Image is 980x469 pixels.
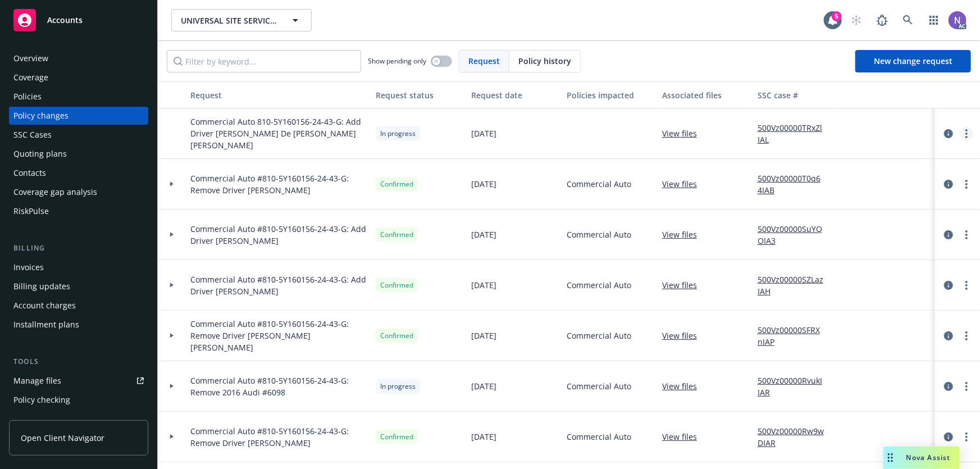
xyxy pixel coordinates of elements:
[960,228,973,242] a: more
[942,380,955,393] a: circleInformation
[518,55,571,67] span: Policy history
[158,260,186,311] div: Toggle Row Expanded
[897,9,919,31] a: Search
[758,425,833,449] a: 500Vz00000Rw9wDIAR
[567,380,631,392] span: Commercial Auto
[960,329,973,343] a: more
[960,127,973,140] a: more
[9,126,148,144] a: SSC Cases
[190,223,367,247] span: Commercial Auto #810-5Y160156-24-43-G: Add Driver [PERSON_NAME]
[960,177,973,191] a: more
[380,179,413,189] span: Confirmed
[13,372,61,390] div: Manage files
[190,89,367,101] div: Request
[662,431,706,443] a: View files
[855,50,971,72] a: New change request
[471,380,496,392] span: [DATE]
[9,391,148,409] a: Policy checking
[9,410,148,428] a: Manage exposures
[9,243,148,254] div: Billing
[906,453,951,462] span: Nova Assist
[832,11,842,21] div: 5
[9,88,148,106] a: Policies
[380,381,416,391] span: In progress
[471,330,496,341] span: [DATE]
[9,297,148,315] a: Account charges
[662,279,706,291] a: View files
[158,412,186,462] div: Toggle Row Expanded
[13,69,48,86] div: Coverage
[9,202,148,220] a: RiskPulse
[158,311,186,361] div: Toggle Row Expanded
[845,9,868,31] a: Start snowing
[662,128,706,139] a: View files
[567,279,631,291] span: Commercial Auto
[942,279,955,292] a: circleInformation
[9,316,148,334] a: Installment plans
[13,88,42,106] div: Policies
[567,89,653,101] div: Policies impacted
[758,172,833,196] a: 500Vz00000T0q64IAB
[13,316,79,334] div: Installment plans
[567,431,631,443] span: Commercial Auto
[13,49,48,67] div: Overview
[371,81,467,108] button: Request status
[9,4,148,36] a: Accounts
[13,391,70,409] div: Policy checking
[662,229,706,240] a: View files
[190,172,367,196] span: Commercial Auto #810-5Y160156-24-43-G: Remove Driver [PERSON_NAME]
[9,145,148,163] a: Quoting plans
[158,108,186,159] div: Toggle Row Expanded
[186,81,371,108] button: Request
[942,430,955,444] a: circleInformation
[171,9,312,31] button: UNIVERSAL SITE SERVICES, INC
[662,380,706,392] a: View files
[662,89,749,101] div: Associated files
[471,128,496,139] span: [DATE]
[662,178,706,190] a: View files
[13,126,52,144] div: SSC Cases
[874,56,952,66] span: New change request
[13,183,97,201] div: Coverage gap analysis
[758,324,833,348] a: 500Vz00000SFRXnIAP
[9,372,148,390] a: Manage files
[9,107,148,125] a: Policy changes
[21,432,104,444] span: Open Client Navigator
[567,178,631,190] span: Commercial Auto
[942,177,955,191] a: circleInformation
[567,330,631,341] span: Commercial Auto
[758,89,833,101] div: SSC case #
[190,274,367,297] span: Commercial Auto #810-5Y160156-24-43-G: Add Driver [PERSON_NAME]
[471,431,496,443] span: [DATE]
[368,56,426,66] span: Show pending only
[949,11,967,29] img: photo
[158,361,186,412] div: Toggle Row Expanded
[380,230,413,240] span: Confirmed
[190,425,367,449] span: Commercial Auto #810-5Y160156-24-43-G: Remove Driver [PERSON_NAME]
[9,69,148,86] a: Coverage
[567,229,631,240] span: Commercial Auto
[883,447,897,469] div: Drag to move
[562,81,658,108] button: Policies impacted
[960,279,973,292] a: more
[13,164,46,182] div: Contacts
[190,318,367,353] span: Commercial Auto #810-5Y160156-24-43-G: Remove Driver [PERSON_NAME] [PERSON_NAME]
[9,258,148,276] a: Invoices
[871,9,894,31] a: Report a Bug
[380,129,416,139] span: In progress
[883,447,960,469] button: Nova Assist
[380,280,413,290] span: Confirmed
[13,258,44,276] div: Invoices
[758,122,833,145] a: 500Vz00000TRxZlIAL
[758,274,833,297] a: 500Vz00000SZLazIAH
[167,50,361,72] input: Filter by keyword...
[9,183,148,201] a: Coverage gap analysis
[467,81,562,108] button: Request date
[662,330,706,341] a: View files
[13,277,70,295] div: Billing updates
[468,55,500,67] span: Request
[13,145,67,163] div: Quoting plans
[380,432,413,442] span: Confirmed
[13,410,85,428] div: Manage exposures
[471,178,496,190] span: [DATE]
